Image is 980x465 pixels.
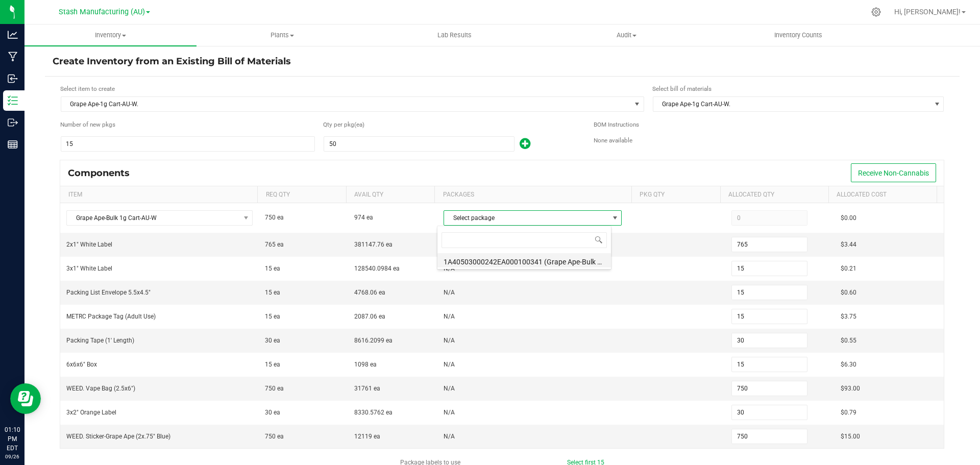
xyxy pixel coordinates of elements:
th: Pkg Qty [631,186,720,204]
span: N/A [444,289,455,296]
a: Inventory [24,25,197,46]
span: 974 ea [354,214,373,221]
span: 1098 ea [354,361,377,368]
span: Select package [444,211,608,225]
inline-svg: Analytics [8,30,18,40]
span: $0.55 [841,337,856,344]
th: Avail Qty [346,186,435,204]
span: Grape Ape-Bulk 1g Cart-AU-W [67,211,239,225]
span: N/A [444,337,455,344]
th: Packages [434,186,631,204]
span: N/A [444,409,455,416]
span: $0.21 [841,265,856,272]
span: Number of new packages to create [60,120,115,130]
th: Allocated Cost [828,186,937,204]
span: WEED. Vape Bag (2.5x6") [66,385,135,392]
span: 128540.0984 ea [354,265,400,272]
span: Grape Ape-1g Cart-AU-W. [653,97,931,111]
a: Plants [197,25,369,46]
span: BOM Instructions [594,121,639,128]
span: $3.44 [841,241,856,248]
span: 2x1" White Label [66,241,112,248]
span: 765 ea [265,241,284,248]
span: N/A [444,433,455,440]
th: Item [60,186,257,204]
button: Receive Non-Cannabis [851,163,936,182]
span: Select item to create [60,85,115,92]
span: 3x1" White Label [66,265,112,272]
span: Inventory Counts [761,31,836,40]
span: 750 ea [265,385,284,392]
span: 15 ea [265,313,280,320]
span: 12119 ea [354,433,380,440]
span: Select bill of materials [652,85,712,92]
span: 15 ea [265,361,280,368]
span: Lab Results [424,31,485,40]
span: 30 ea [265,409,280,416]
a: Inventory Counts [713,25,885,46]
span: Receive Non-Cannabis [858,169,929,177]
span: $0.00 [841,214,856,222]
span: Packing List Envelope 5.5x4.5" [66,289,151,296]
span: Add new output [514,142,530,150]
span: METRC Package Tag (Adult Use) [66,313,156,320]
p: 01:10 PM EDT [5,425,20,453]
div: Components [68,167,137,179]
span: $0.79 [841,409,856,416]
iframe: Resource center [10,383,41,414]
span: N/A [444,361,455,368]
span: 750 ea [265,214,284,221]
inline-svg: Inventory [8,95,18,106]
span: Packing Tape (1' Length) [66,337,134,344]
span: N/A [444,313,455,320]
h4: Create Inventory from an Existing Bill of Materials [53,55,952,68]
span: N/A [444,385,455,392]
span: Stash Manufacturing (AU) [59,8,145,16]
inline-svg: Inbound [8,74,18,84]
inline-svg: Manufacturing [8,52,18,62]
inline-svg: Outbound [8,117,18,128]
span: 750 ea [265,433,284,440]
span: WEED. Sticker-Grape Ape (2x.75" Blue) [66,433,170,440]
span: $3.75 [841,313,856,320]
span: None available [594,137,632,144]
span: 3x2" Orange Label [66,409,116,416]
span: 2087.06 ea [354,313,385,320]
span: 6x6x6" Box [66,361,97,368]
span: Audit [541,31,712,40]
span: 8616.2099 ea [354,337,393,344]
span: Hi, [PERSON_NAME]! [894,8,961,16]
inline-svg: Reports [8,139,18,150]
p: 09/26 [5,453,20,460]
span: Inventory [24,31,197,40]
span: 4768.06 ea [354,289,385,296]
span: $6.30 [841,361,856,368]
div: Manage settings [870,7,883,17]
th: Req Qty [257,186,346,204]
span: Grape Ape-1g Cart-AU-W. [61,97,631,111]
a: Lab Results [369,25,541,46]
span: 8330.5762 ea [354,409,393,416]
a: Audit [541,25,713,46]
span: (ea) [354,120,363,130]
span: 15 ea [265,265,280,272]
span: 31761 ea [354,385,380,392]
span: 15 ea [265,289,280,296]
span: Quantity per package (ea) [323,120,354,130]
span: Plants [197,31,368,40]
span: 381147.76 ea [354,241,393,248]
span: 30 ea [265,337,280,344]
th: Allocated Qty [720,186,828,204]
span: $15.00 [841,433,860,440]
span: $93.00 [841,385,860,392]
span: $0.60 [841,289,856,296]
